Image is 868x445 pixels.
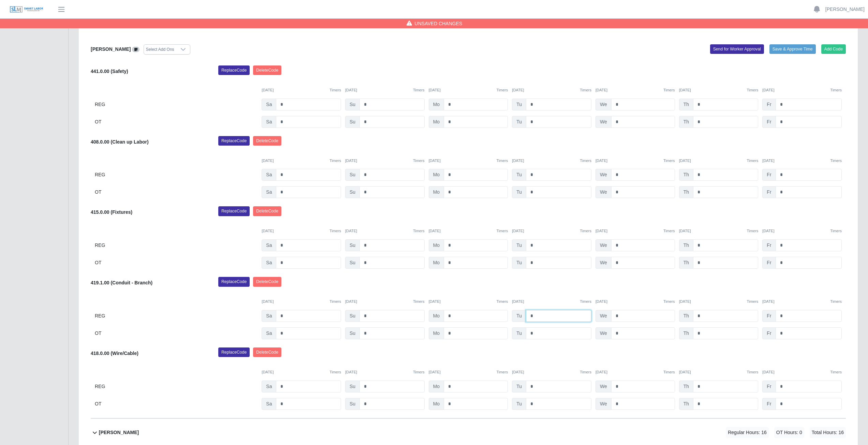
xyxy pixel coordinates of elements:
span: We [595,381,612,392]
div: [DATE] [595,228,675,234]
div: [DATE] [429,369,508,375]
div: OT [95,257,258,269]
button: Timers [580,228,591,234]
span: Tu [512,169,526,181]
span: We [595,398,612,410]
div: [DATE] [262,228,341,234]
button: Timers [747,87,759,93]
span: Mo [429,327,444,339]
span: Mo [429,99,444,110]
button: Timers [747,158,759,164]
span: Sa [262,398,276,410]
span: Su [345,169,360,181]
span: We [595,310,612,322]
div: OT [95,186,258,198]
div: [DATE] [429,299,508,305]
span: We [595,327,612,339]
div: [DATE] [262,87,341,93]
div: REG [95,381,258,392]
div: [DATE] [762,87,842,93]
a: View/Edit Notes [132,46,139,52]
button: Timers [329,87,341,93]
span: Su [345,257,360,269]
span: Th [679,327,693,339]
div: [DATE] [345,87,425,93]
span: Mo [429,381,444,392]
button: Timers [580,158,591,164]
span: We [595,169,612,181]
span: Th [679,186,693,198]
div: [DATE] [762,228,842,234]
span: We [595,239,612,251]
button: Timers [413,228,425,234]
span: Mo [429,169,444,181]
span: Regular Hours: 16 [726,427,769,438]
span: Fr [762,169,776,181]
button: Timers [830,228,842,234]
button: Timers [747,228,759,234]
div: [DATE] [512,228,591,234]
div: [DATE] [262,299,341,305]
button: Timers [830,369,842,375]
span: Total Hours: 16 [810,427,846,438]
div: [DATE] [595,299,675,305]
span: Th [679,398,693,410]
b: [PERSON_NAME] [91,46,131,52]
button: ReplaceCode [218,347,250,357]
div: OT [95,398,258,410]
button: Timers [413,158,425,164]
span: Tu [512,99,526,110]
button: DeleteCode [253,206,281,216]
div: [DATE] [679,158,759,164]
div: [DATE] [512,299,591,305]
span: Mo [429,186,444,198]
span: We [595,99,612,110]
span: Mo [429,310,444,322]
div: OT [95,327,258,339]
div: [DATE] [679,228,759,234]
button: ReplaceCode [218,136,250,146]
span: We [595,257,612,269]
span: Th [679,99,693,110]
span: Fr [762,239,776,251]
span: Su [345,116,360,128]
span: Mo [429,257,444,269]
button: Timers [413,299,425,305]
div: [DATE] [345,369,425,375]
div: [DATE] [345,299,425,305]
span: Sa [262,99,276,110]
div: [DATE] [345,158,425,164]
div: [DATE] [262,158,341,164]
div: [DATE] [679,369,759,375]
button: Timers [497,369,508,375]
span: Tu [512,239,526,251]
button: Timers [580,369,591,375]
button: Timers [329,299,341,305]
div: [DATE] [595,87,675,93]
span: Mo [429,398,444,410]
span: Su [345,398,360,410]
div: [DATE] [679,299,759,305]
button: Send for Worker Approval [710,44,764,54]
button: Timers [663,228,675,234]
button: Timers [497,87,508,93]
span: Su [345,310,360,322]
button: DeleteCode [253,65,281,75]
b: 418.0.00 (Wire/Cable) [91,351,138,356]
span: Fr [762,327,776,339]
b: 441.0.00 (Safety) [91,69,128,74]
span: Tu [512,381,526,392]
span: Sa [262,186,276,198]
span: Fr [762,398,776,410]
button: Timers [663,299,675,305]
span: Th [679,239,693,251]
button: Timers [497,158,508,164]
button: DeleteCode [253,347,281,357]
span: Fr [762,116,776,128]
button: Timers [413,369,425,375]
div: [DATE] [512,158,591,164]
div: REG [95,99,258,110]
div: [DATE] [512,369,591,375]
span: Su [345,381,360,392]
button: DeleteCode [253,136,281,146]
